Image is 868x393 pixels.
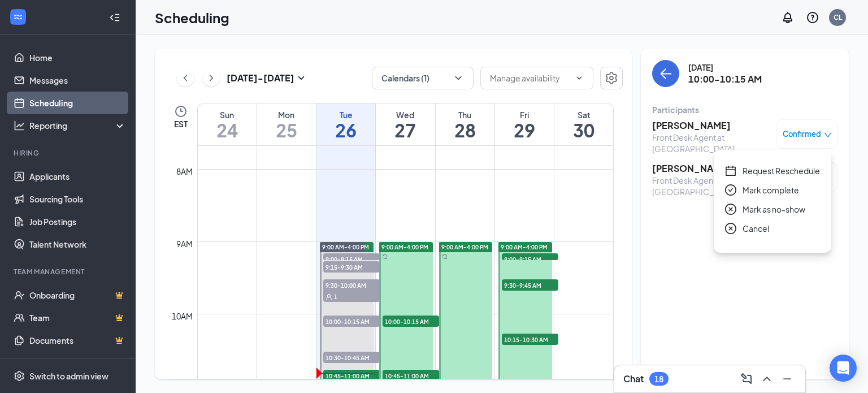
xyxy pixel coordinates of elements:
[659,67,672,80] svg: ArrowLeft
[174,118,188,129] span: EST
[29,92,126,114] a: Scheduling
[495,120,554,140] h1: 29
[334,293,337,301] span: 1
[29,46,126,69] a: Home
[737,370,756,388] button: ComposeMessage
[652,119,771,132] h3: [PERSON_NAME]
[600,67,623,89] button: Settings
[806,11,819,24] svg: QuestionInfo
[198,103,257,145] a: August 24, 2025
[325,293,332,300] svg: User
[652,175,771,197] div: Front Desk Agent at [GEOGRAPHIC_DATA]
[203,70,220,87] button: ChevronRight
[382,254,388,260] svg: Sync
[316,120,375,140] h1: 26
[29,69,126,92] a: Messages
[29,188,126,210] a: Sourcing Tools
[257,109,316,120] div: Mon
[29,352,126,374] a: SurveysCrown
[490,72,570,84] input: Manage availability
[206,71,217,85] svg: ChevronRight
[502,279,558,291] span: 9:30-9:45 AM
[834,12,842,22] div: CL
[316,109,375,120] div: Tue
[198,109,257,120] div: Sun
[441,243,488,251] span: 9:00 AM-4:00 PM
[322,243,369,251] span: 9:00 AM-4:00 PM
[29,370,108,382] div: Switch to admin view
[12,11,24,23] svg: WorkstreamLogo
[177,70,194,87] button: ChevronLeft
[155,8,229,27] h1: Scheduling
[376,103,435,145] a: August 27, 2025
[652,132,771,154] div: Front Desk Agent at [GEOGRAPHIC_DATA]
[554,103,613,145] a: August 30, 2025
[323,261,380,273] span: 9:15-9:30 AM
[257,120,316,140] h1: 25
[323,253,380,265] span: 9:00-9:15 AM
[623,373,644,385] h3: Chat
[29,210,126,233] a: Job Postings
[14,148,124,158] div: Hiring
[652,162,771,175] h3: [PERSON_NAME]
[554,120,613,140] h1: 30
[824,131,832,139] span: down
[372,67,474,89] button: Calendars (1)ChevronDown
[376,120,435,140] h1: 27
[383,316,439,327] span: 10:00-10:15 AM
[495,103,554,145] a: August 29, 2025
[376,109,435,120] div: Wed
[198,120,257,140] h1: 24
[502,253,558,265] span: 9:00-9:15 AM
[453,72,464,84] svg: ChevronDown
[743,222,769,235] span: Cancel
[29,165,126,188] a: Applicants
[781,11,795,24] svg: Notifications
[743,203,805,215] span: Mark as no-show
[174,165,195,178] div: 8am
[830,355,857,382] div: Open Intercom Messenger
[174,237,195,250] div: 9am
[758,370,776,388] button: ChevronUp
[688,73,762,85] h3: 10:00-10:15 AM
[29,306,126,329] a: TeamCrown
[323,370,380,381] span: 10:45-11:00 AM
[29,329,126,352] a: DocumentsCrown
[495,109,554,120] div: Fri
[29,120,127,131] div: Reporting
[323,279,380,291] span: 9:30-10:00 AM
[652,60,679,87] button: back-button
[14,267,124,277] div: Team Management
[174,105,188,118] svg: Clock
[436,109,494,120] div: Thu
[780,372,794,386] svg: Minimize
[294,71,308,85] svg: SmallChevronDown
[323,316,380,327] span: 10:00-10:15 AM
[554,109,613,120] div: Sat
[743,184,799,196] span: Mark complete
[381,243,428,251] span: 9:00 AM-4:00 PM
[654,374,663,384] div: 18
[29,233,126,256] a: Talent Network
[257,103,316,145] a: August 25, 2025
[783,128,821,140] span: Confirmed
[436,120,494,140] h1: 28
[725,223,736,234] span: close-circle
[109,12,120,23] svg: Collapse
[725,165,736,176] span: calendar
[605,71,618,85] svg: Settings
[14,370,25,382] svg: Settings
[442,254,448,260] svg: Sync
[180,71,191,85] svg: ChevronLeft
[652,104,837,115] div: Participants
[170,310,195,322] div: 10am
[227,72,294,84] h3: [DATE] - [DATE]
[323,352,380,363] span: 10:30-10:45 AM
[760,372,774,386] svg: ChevronUp
[688,62,762,73] div: [DATE]
[502,334,558,345] span: 10:15-10:30 AM
[575,74,584,83] svg: ChevronDown
[740,372,753,386] svg: ComposeMessage
[725,204,736,215] span: close-circle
